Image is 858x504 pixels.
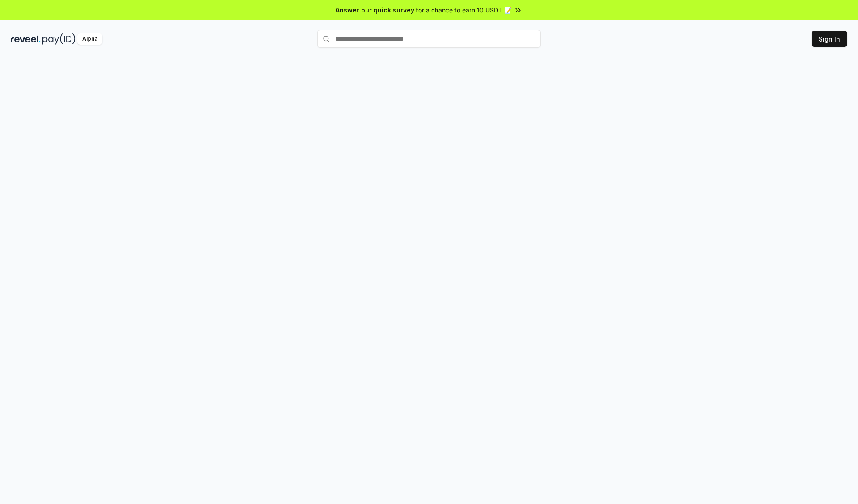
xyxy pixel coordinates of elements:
button: Sign In [812,31,847,47]
img: reveel_dark [11,33,41,45]
span: Answer our quick survey [336,5,414,15]
img: pay_id [42,33,76,45]
span: for a chance to earn 10 USDT 📝 [416,5,512,15]
div: Alpha [77,33,102,45]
